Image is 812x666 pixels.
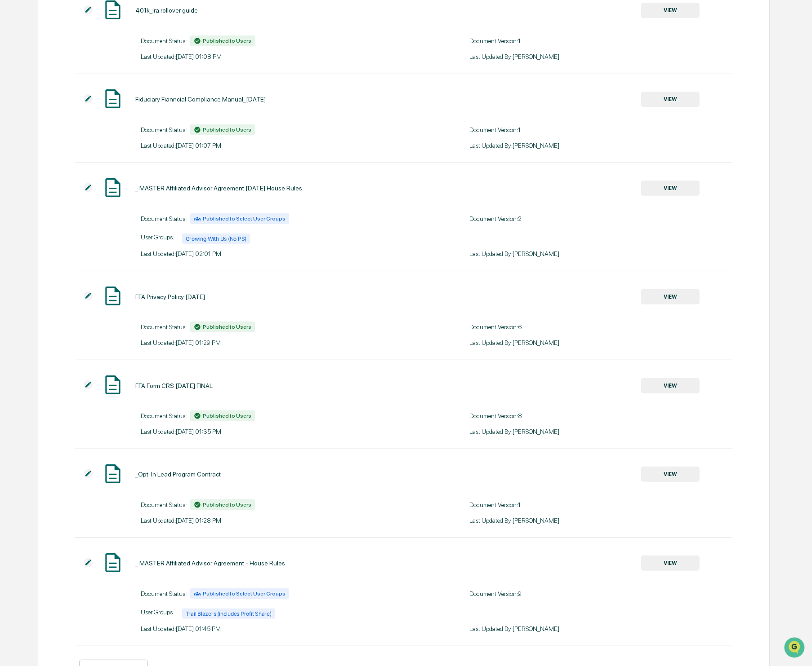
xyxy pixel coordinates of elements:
div: Document Status: [141,410,404,421]
div: FFA Privacy Policy [DATE] [135,293,205,300]
div: Document Status: [141,213,404,224]
div: Last Updated: [DATE] 01:45 PM [141,625,404,632]
div: Last Updated: [DATE] 01:08 PM [141,53,404,60]
span: Published to Select User Groups [203,216,286,222]
button: VIEW [641,289,700,304]
span: Preclearance [18,113,58,122]
img: Additional Document Icon [84,380,93,389]
span: Published to Select User Groups [203,591,286,597]
div: Growing With Us (No PS) [182,234,250,244]
div: We're available if you need us! [31,78,114,85]
div: User Groups: [141,606,404,619]
div: Last Updated By: [PERSON_NAME] [469,517,732,524]
img: Additional Document Icon [84,558,93,567]
div: Last Updated By: [PERSON_NAME] [469,53,732,60]
div: Last Updated By: [PERSON_NAME] [469,625,732,632]
div: Last Updated: [DATE] 02:01 PM [141,250,404,257]
div: Last Updated By: [PERSON_NAME] [469,339,732,346]
div: Document Status: [141,499,404,510]
div: 🔎 [9,131,16,138]
div: User Groups: [141,231,404,244]
div: Document Status: [141,124,404,135]
button: VIEW [641,467,700,482]
img: Additional Document Icon [84,291,93,300]
img: 1746055101610-c473b297-6a78-478c-a979-82029cc54cd1 [9,69,25,85]
div: Last Updated: [DATE] 01:35 PM [141,428,404,435]
div: Trail Blazers (includes Profit Share) [182,609,275,619]
span: Published to Users [203,413,251,419]
img: Document Icon [102,176,124,199]
img: Additional Document Icon [84,469,93,478]
div: Document Status: [141,322,404,332]
div: Document Status: [141,35,404,46]
div: Fiduciary Fianncial Compliance Manual_[DATE] [135,96,266,103]
div: Last Updated By: [PERSON_NAME] [469,250,732,257]
span: Published to Users [203,38,251,44]
div: _ MASTER Affiliated Advisor Agreement [DATE] House Rules [135,185,302,192]
span: Pylon [89,152,109,159]
div: Document Version: 9 [469,590,732,597]
button: VIEW [641,3,700,18]
img: Document Icon [102,374,124,396]
a: 🗄️Attestations [62,110,115,126]
div: Last Updated By: [PERSON_NAME] [469,142,732,149]
button: Start new chat [153,71,164,82]
img: Document Icon [102,551,124,574]
a: 🖐️Preclearance [5,110,62,126]
div: Document Status: [141,588,404,599]
img: Additional Document Icon [84,94,93,103]
div: Start new chat [31,69,147,78]
span: Attestations [74,113,112,122]
div: Document Version: 8 [469,412,732,419]
div: Document Version: 6 [469,323,732,331]
span: Data Lookup [18,130,57,139]
span: Published to Users [203,324,251,330]
img: Document Icon [102,285,124,307]
img: Additional Document Icon [84,183,93,192]
div: Document Version: 2 [469,215,732,222]
div: Last Updated: [DATE] 01:28 PM [141,517,404,524]
a: 🔎Data Lookup [5,127,60,143]
div: Last Updated By: [PERSON_NAME] [469,428,732,435]
div: 🖐️ [9,114,16,121]
div: Document Version: 1 [469,126,732,133]
img: Document Icon [102,463,124,485]
button: VIEW [641,378,700,393]
div: FFA Form CRS [DATE] FINAL [135,382,213,389]
p: How can we help? [9,19,164,33]
button: VIEW [641,181,700,196]
a: Powered byPylon [63,152,109,159]
div: 🗄️ [65,114,72,121]
span: Published to Users [203,127,251,133]
div: _ MASTER Affiliated Advisor Agreement - House Rules [135,560,285,567]
button: VIEW [641,556,700,571]
div: Last Updated: [DATE] 01:29 PM [141,339,404,346]
img: Additional Document Icon [84,5,93,14]
input: Clear [23,41,148,50]
div: _Opt-In Lead Program Contract [135,471,221,478]
span: Published to Users [203,502,251,508]
iframe: Open customer support [783,636,808,661]
div: Document Version: 1 [469,37,732,44]
div: 401k_ira rollover guide [135,7,198,14]
div: Last Updated: [DATE] 01:07 PM [141,142,404,149]
button: VIEW [641,92,700,107]
img: Document Icon [102,88,124,110]
div: Document Version: 1 [469,501,732,508]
